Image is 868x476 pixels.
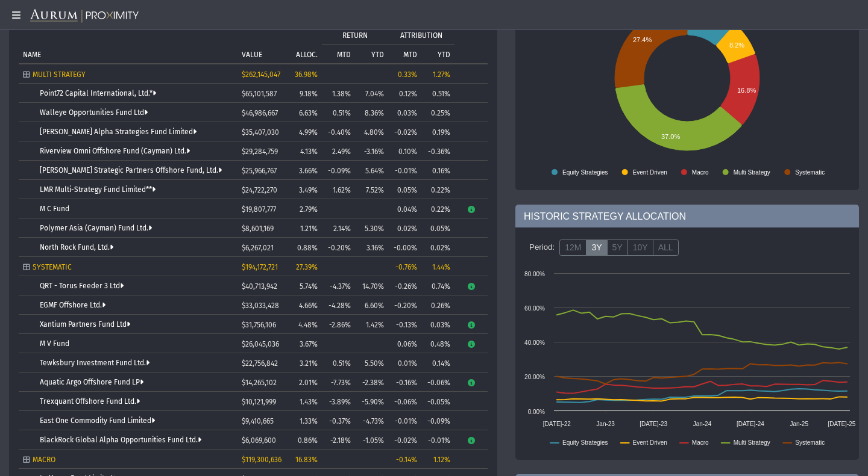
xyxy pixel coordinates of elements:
a: EGMF Offshore Ltd. [40,301,105,309]
span: 5.74% [300,282,318,291]
td: 1.62% [322,180,355,199]
td: -0.16% [388,372,421,392]
div: 1.27% [426,70,450,79]
text: Jan-25 [790,421,808,427]
a: LMR Multi-Strategy Fund Limited** [40,185,156,194]
div: Period: [524,237,559,258]
span: MACRO [33,456,55,464]
span: $33,033,428 [242,301,279,310]
td: 5.50% [355,353,388,372]
a: Aquatic Argo Offshore Fund LP [40,378,143,386]
td: 8.36% [355,103,388,122]
span: 2.01% [299,379,318,387]
label: 10Y [627,240,653,256]
text: Macro [692,439,709,446]
p: MTD [403,51,417,59]
span: $194,172,721 [242,263,278,271]
span: $22,756,842 [242,359,278,368]
span: $31,756,106 [242,321,276,329]
text: 0.00% [528,409,545,415]
td: Column YTD [355,44,388,63]
td: 0.05% [421,218,454,238]
span: $6,267,021 [242,244,274,252]
span: $40,713,942 [242,282,277,291]
span: 3.49% [299,186,318,194]
td: 0.14% [421,353,454,372]
div: 1.12% [426,456,450,464]
span: $29,284,759 [242,147,278,156]
td: 6.60% [355,295,388,315]
td: Column MTD [322,44,355,63]
a: East One Commodity Fund Limited [40,416,155,425]
td: -0.01% [388,161,421,180]
td: 3.16% [355,238,388,257]
td: -3.89% [322,392,355,411]
td: -0.13% [388,315,421,334]
td: 0.16% [421,161,454,180]
a: M V Fund [40,339,69,348]
span: $8,601,169 [242,224,274,233]
img: Aurum-Proximity%20white.svg [30,9,139,23]
text: [DATE]-25 [828,421,855,427]
span: $46,986,667 [242,109,278,117]
span: $9,410,665 [242,417,274,425]
text: Event Driven [633,169,667,176]
span: $6,069,600 [242,436,276,445]
text: 8.2% [729,42,744,49]
span: 3.21% [300,359,318,368]
text: [DATE]-24 [737,421,764,427]
text: Equity Strategies [562,169,608,176]
span: MULTI STRATEGY [33,70,86,79]
span: SYSTEMATIC [33,263,72,271]
td: 7.52% [355,180,388,199]
td: -0.26% [388,276,421,295]
td: 0.19% [421,122,454,141]
span: 2.79% [300,205,318,214]
a: [PERSON_NAME] Strategic Partners Offshore Fund, Ltd. [40,166,222,175]
span: $26,045,036 [242,340,279,348]
a: Riverview Omni Offshore Fund (Cayman) Ltd. [40,147,190,155]
text: [DATE]-23 [640,421,667,427]
p: RETURN [342,31,368,40]
span: 4.66% [299,301,318,310]
span: $24,722,270 [242,186,277,194]
a: Trexquant Offshore Fund Ltd. [40,397,140,406]
text: Equity Strategies [562,439,608,446]
td: -4.73% [355,411,388,430]
td: 1.42% [355,315,388,334]
td: -7.73% [322,372,355,392]
td: 5.64% [355,161,388,180]
td: 2.49% [322,141,355,161]
text: Jan-23 [596,421,615,427]
td: -5.90% [355,392,388,411]
text: Multi Strategy [734,439,770,446]
td: -2.18% [322,430,355,450]
a: Point72 Capital International, Ltd.* [40,89,156,97]
text: Macro [692,169,709,176]
td: -3.16% [355,141,388,161]
span: $65,101,587 [242,90,277,98]
td: -0.40% [322,122,355,141]
td: 0.22% [421,180,454,199]
text: Jan-24 [693,421,712,427]
td: -4.37% [322,276,355,295]
label: ALL [653,240,679,256]
td: -0.09% [421,411,454,430]
span: 9.18% [300,90,318,98]
td: -0.05% [421,392,454,411]
span: 3.66% [299,167,318,175]
td: 0.05% [388,180,421,199]
text: Event Driven [633,439,667,446]
label: 3Y [586,240,607,256]
td: Column MTD [388,44,421,63]
p: ALLOC. [296,51,318,59]
a: M C Fund [40,205,69,213]
td: -0.09% [322,161,355,180]
a: BlackRock Global Alpha Opportunities Fund Ltd. [40,436,201,444]
span: 3.67% [300,340,318,348]
td: 1.38% [322,84,355,103]
p: MTD [337,51,351,59]
p: YTD [371,51,384,59]
span: 0.88% [297,244,318,252]
td: 0.22% [421,199,454,218]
